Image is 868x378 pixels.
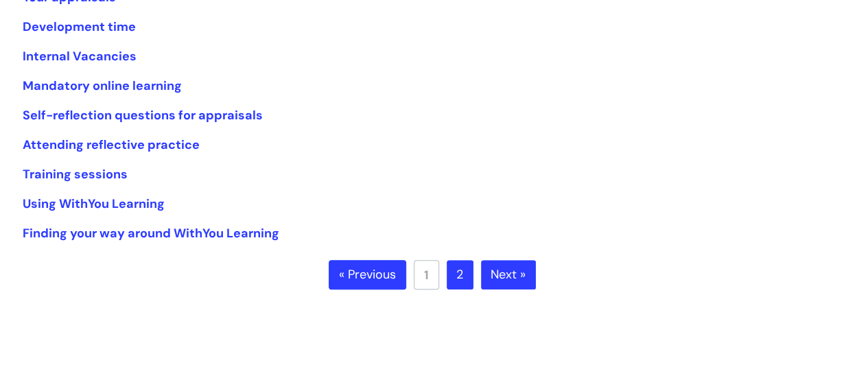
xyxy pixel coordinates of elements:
a: Mandatory online learning [23,78,182,94]
a: Training sessions [23,166,128,182]
a: Self-reflection questions for appraisals [23,107,263,123]
a: Finding your way around WithYou Learning [23,225,279,241]
a: 1 [414,260,439,290]
a: Next » [481,260,536,290]
a: Internal Vacancies [23,48,137,64]
a: Using WithYou Learning [23,196,165,212]
a: Development time [23,19,136,35]
a: Attending reflective practice [23,137,200,153]
a: « Previous [329,260,406,290]
a: 2 [447,260,473,290]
